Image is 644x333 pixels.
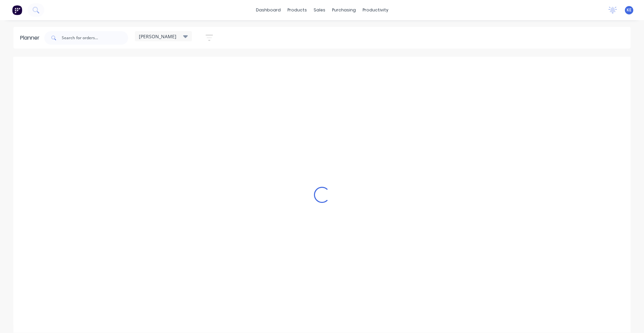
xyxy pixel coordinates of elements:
[139,33,176,40] span: [PERSON_NAME]
[310,5,329,15] div: sales
[62,31,128,45] input: Search for orders...
[627,7,632,13] span: KE
[284,5,310,15] div: products
[12,5,22,15] img: Factory
[359,5,392,15] div: productivity
[253,5,284,15] a: dashboard
[329,5,359,15] div: purchasing
[20,34,43,42] div: Planner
